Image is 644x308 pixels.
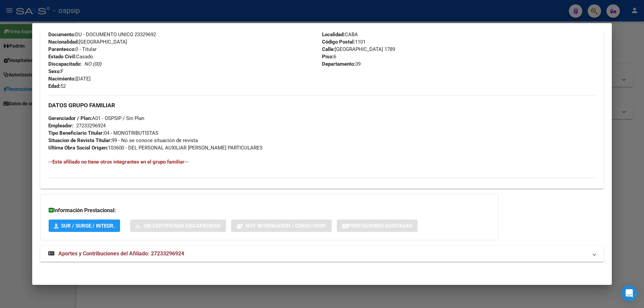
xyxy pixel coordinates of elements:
span: 99 - No se conoce situación de revista [48,137,198,143]
span: Sin Certificado Discapacidad [143,223,221,229]
strong: Documento: [48,32,75,38]
span: F [48,68,63,74]
span: Aportes y Contribuciones del Afiliado: 27233296924 [58,250,184,257]
strong: Edad: [48,83,60,89]
strong: Parentesco: [48,46,75,52]
div: 27233296924 [76,122,106,129]
span: [GEOGRAPHIC_DATA] 1789 [322,46,395,52]
span: Prestaciones Auditadas [348,223,412,229]
span: [DATE] [48,76,91,82]
span: 1101 [322,39,366,45]
strong: Nacionalidad: [48,39,79,45]
div: Open Intercom Messenger [621,285,637,301]
strong: Calle: [322,46,335,52]
span: A01 - OSPSIP / Sin Plan [48,115,144,121]
span: Casado [48,54,93,60]
button: SUR / SURGE / INTEGR. [49,220,120,232]
strong: Ultima Obra Social Origen: [48,145,108,151]
span: 0 - Titular [48,46,97,52]
span: [GEOGRAPHIC_DATA] [48,39,127,45]
span: 04 - MONOTRIBUTISTAS [48,130,158,136]
span: DU - DOCUMENTO UNICO 23329692 [48,32,156,38]
h3: Información Prestacional: [49,206,490,214]
i: NO (00) [84,61,101,67]
span: 39 [322,61,361,67]
span: CABA [322,32,358,38]
span: 6 [322,54,336,60]
strong: Tipo Beneficiario Titular: [48,130,104,136]
strong: Nacimiento: [48,76,75,82]
span: SUR / SURGE / INTEGR. [61,223,115,229]
strong: Gerenciador / Plan: [48,115,92,121]
span: Not. Internacion / Censo Hosp. [246,223,326,229]
h4: --Este afiliado no tiene otros integrantes en el grupo familiar-- [48,158,596,166]
strong: Discapacitado: [48,61,82,67]
button: Not. Internacion / Censo Hosp. [231,220,332,232]
h3: DATOS GRUPO FAMILIAR [48,102,596,109]
strong: Sexo: [48,68,61,74]
span: 52 [48,83,66,89]
strong: Empleador: [48,123,73,129]
strong: Departamento: [322,61,355,67]
strong: Código Postal: [322,39,355,45]
strong: Localidad: [322,32,345,38]
button: Sin Certificado Discapacidad [130,220,226,232]
strong: Estado Civil: [48,54,76,60]
span: 103600 - DEL PERSONAL AUXILIAR [PERSON_NAME] PARTICULARES [48,145,263,151]
mat-expansion-panel-header: Aportes y Contribuciones del Afiliado: 27233296924 [40,246,604,262]
strong: Situacion de Revista Titular: [48,137,112,143]
strong: Piso: [322,54,333,60]
button: Prestaciones Auditadas [337,220,418,232]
